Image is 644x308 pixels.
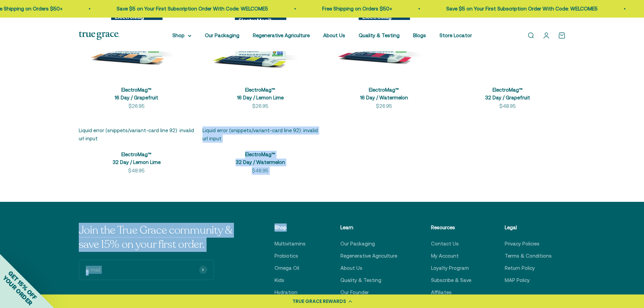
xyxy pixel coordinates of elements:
div: TRUE GRACE REWARDS [292,298,346,305]
p: Save $5 on Your First Subscription Order With Code: WELCOME5 [115,5,266,13]
a: About Us [323,32,345,38]
p: Resources [431,223,471,232]
a: Loyalty Program [431,264,469,272]
a: Terms & Conditions [505,252,552,260]
a: ElectroMag™16 Day / Lemon Lime [237,87,284,100]
p: Legal [505,223,552,232]
a: Kids [275,276,284,284]
a: Affiliates [431,288,452,297]
a: Contact Us [431,240,459,248]
sale-price: $48.95 [252,167,268,175]
a: Our Founder [340,288,369,297]
p: Join the True Grace community & save 15% on your first order. [79,223,241,252]
a: Our Packaging [340,240,375,248]
sale-price: $26.95 [252,102,268,110]
a: ElectroMag™16 Day / Watermelon [360,87,408,100]
a: ElectroMag™32 Day / Grapefruit [485,87,530,100]
a: Privacy Policies [505,240,540,248]
span: GET 15% OFF [7,269,38,301]
a: Our Packaging [205,32,239,38]
a: Omega Oil [275,264,299,272]
a: Probiotics [275,252,298,260]
a: About Us [340,264,362,272]
a: Multivitamins [275,240,306,248]
a: Quality & Testing [340,276,381,284]
a: MAP Policy [505,276,530,284]
a: Hydration [275,288,297,297]
a: Return Policy [505,264,535,272]
a: ElectroMag™16 Day / Grapefruit [115,87,158,100]
summary: Shop [172,31,191,40]
sale-price: $26.95 [376,102,392,110]
a: ElectroMag™32 Day / Watermelon [236,151,285,165]
a: ElectroMag™32 Day / Lemon Lime [113,151,161,165]
a: Regenerative Agriculture [253,32,310,38]
a: Blogs [413,32,426,38]
a: Free Shipping on Orders $50+ [320,6,390,11]
a: Liquid error (snippets/variant-card line 92): invalid url input [79,127,194,141]
p: Learn [340,223,397,232]
sale-price: $48.95 [128,167,145,175]
sale-price: $26.95 [128,102,145,110]
sale-price: $48.95 [499,102,516,110]
a: Regenerative Agriculture [340,252,397,260]
a: Subscribe & Save [431,276,471,284]
a: My Account [431,252,459,260]
span: YOUR ORDER [1,274,34,307]
p: Shop [275,223,307,232]
a: Store Locator [439,32,472,38]
a: Liquid error (snippets/variant-card line 92): invalid url input [202,127,318,141]
p: Save $5 on Your First Subscription Order With Code: WELCOME5 [444,5,596,13]
a: Quality & Testing [359,32,400,38]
